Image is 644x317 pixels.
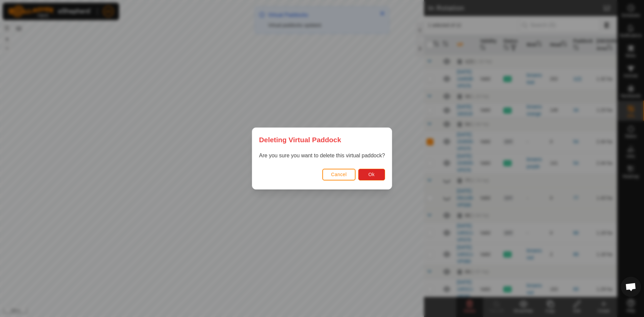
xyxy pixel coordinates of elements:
button: Cancel [322,169,356,180]
button: Ok [358,169,385,180]
span: Ok [368,172,375,177]
span: Deleting Virtual Paddock [259,135,341,145]
p: Are you sure you want to delete this virtual paddock? [259,152,385,160]
span: Cancel [331,172,347,177]
div: Open chat [621,277,641,297]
